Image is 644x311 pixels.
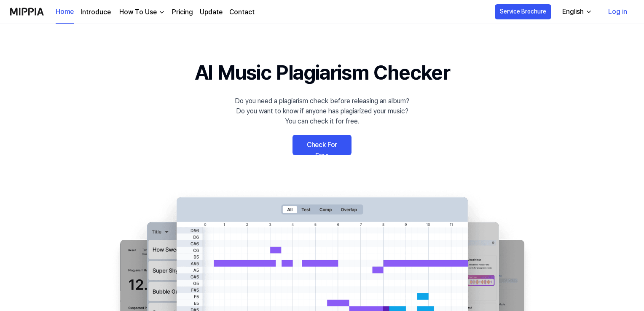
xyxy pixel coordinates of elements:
[195,57,450,88] h1: AI Music Plagiarism Checker
[235,96,409,126] div: Do you need a plagiarism check before releasing an album? Do you want to know if anyone has plagi...
[172,7,193,17] a: Pricing
[56,0,74,24] a: Home
[292,135,352,155] a: Check For Free
[555,3,597,20] button: English
[561,7,585,17] div: English
[118,7,165,17] button: How To Use
[118,7,158,17] div: How To Use
[229,7,255,17] a: Contact
[80,7,111,17] a: Introduce
[495,4,551,19] button: Service Brochure
[200,7,223,17] a: Update
[158,9,165,16] img: down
